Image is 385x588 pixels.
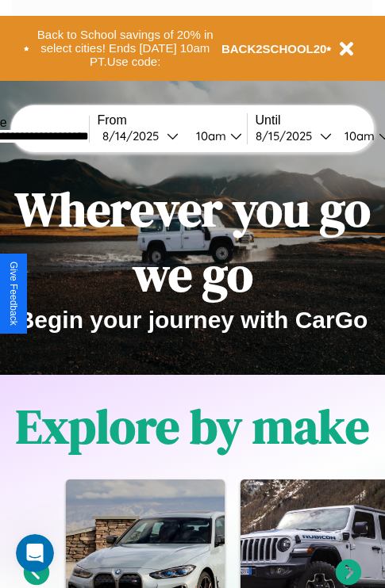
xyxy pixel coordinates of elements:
button: 10am [183,128,247,144]
div: Give Feedback [8,262,19,326]
iframe: Intercom live chat [16,534,54,572]
label: From [98,113,247,128]
button: 8/14/2025 [98,128,183,144]
h1: Explore by make [16,394,369,459]
div: 10am [188,128,230,143]
button: Back to School savings of 20% in select cities! Ends [DATE] 10am PT.Use code: [29,24,221,73]
div: 10am [337,128,379,143]
div: 8 / 14 / 2025 [102,128,167,143]
b: BACK2SCHOOL20 [221,42,327,55]
div: 8 / 15 / 2025 [256,128,320,143]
